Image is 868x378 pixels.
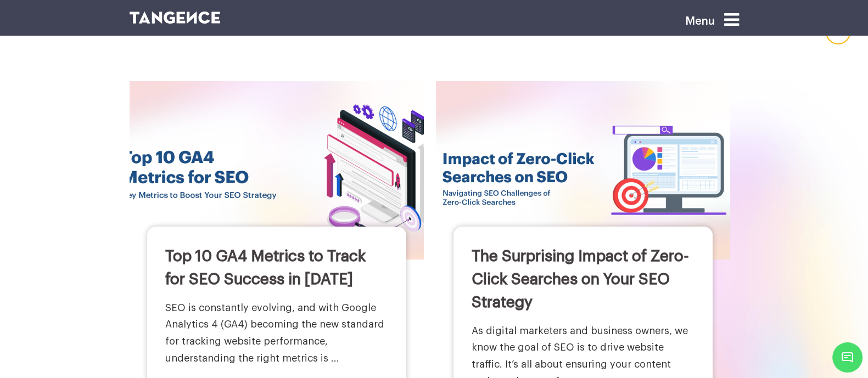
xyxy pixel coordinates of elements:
span: Chat Widget [832,342,863,373]
a: The Surprising Impact of Zero-Click Searches on Your SEO Strategy [472,249,689,310]
img: logo SVG [130,12,221,24]
img: Top 10 GA4 Metrics to Track for SEO Success in 2025 [115,72,439,268]
img: The Surprising Impact of Zero-Click Searches on Your SEO Strategy [436,81,730,259]
a: SEO is constantly evolving, and with Google Analytics 4 (GA4) becoming the new standard for track... [165,303,384,363]
a: Top 10 GA4 Metrics to Track for SEO Success in [DATE] [165,249,366,287]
